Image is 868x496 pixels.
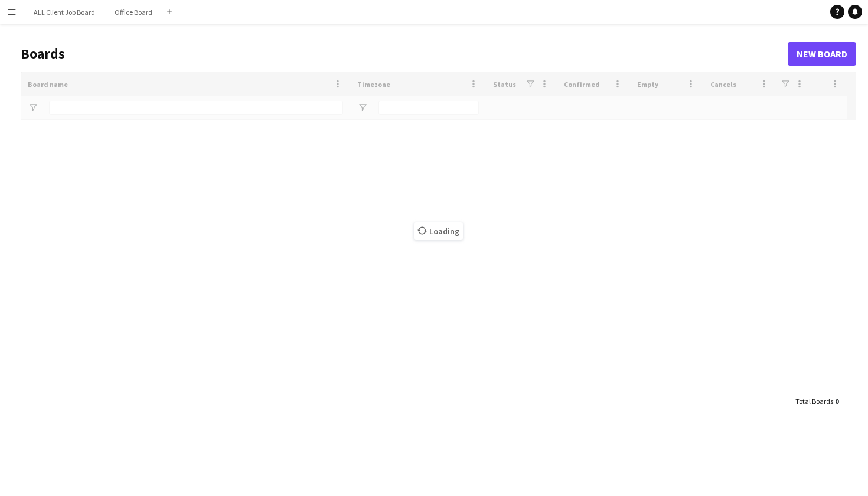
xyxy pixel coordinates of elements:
[788,42,856,66] a: New Board
[105,1,162,24] button: Office Board
[21,45,788,63] h1: Boards
[24,1,105,24] button: ALL Client Job Board
[795,397,833,406] span: Total Boards
[835,397,838,406] span: 0
[414,222,463,240] span: Loading
[795,390,838,413] div: :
